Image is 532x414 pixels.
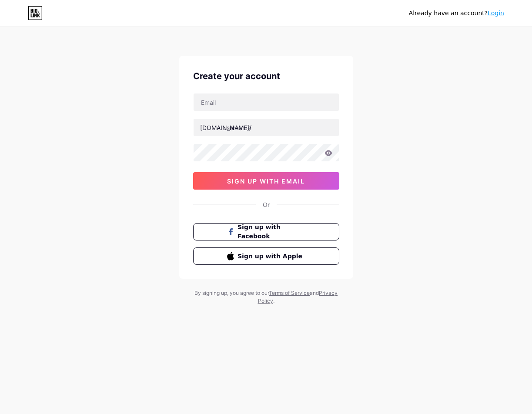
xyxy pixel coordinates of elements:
[269,290,310,296] a: Terms of Service
[192,289,340,305] div: By signing up, you agree to our and .
[227,177,305,185] span: sign up with email
[238,252,305,261] span: Sign up with Apple
[488,10,504,17] a: Login
[193,172,339,190] button: sign up with email
[200,123,251,132] div: [DOMAIN_NAME]/
[409,9,504,18] div: Already have an account?
[194,119,339,136] input: username
[194,93,339,111] input: Email
[193,223,339,240] button: Sign up with Facebook
[193,247,339,265] button: Sign up with Apple
[193,70,339,83] div: Create your account
[238,223,305,241] span: Sign up with Facebook
[263,200,270,209] div: Or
